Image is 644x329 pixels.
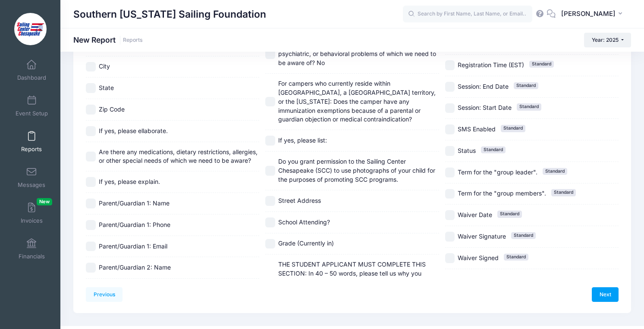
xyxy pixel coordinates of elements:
[278,137,327,144] span: If yes, please list:
[278,239,334,247] span: Grade (Currently in)
[11,127,52,157] a: Reports
[265,166,275,176] input: Do you grant permission to the Sailing Center Chesapeake (SCC) to use photographs of your child f...
[458,254,499,261] span: Waiver Signed
[21,217,43,224] span: Invoices
[99,199,170,207] span: Parent/Guardian 1: Name
[445,210,455,220] input: Waiver DateStandard
[73,35,143,44] h1: New Report
[19,253,45,260] span: Financials
[99,106,125,113] span: Zip Code
[86,220,96,230] input: Parent/Guardian 1: Phone
[17,74,46,81] span: Dashboard
[445,232,455,242] input: Waiver SignatureStandard
[278,197,321,204] span: Street Address
[278,158,435,183] span: Do you grant permission to the Sailing Center Chesapeake (SCC) to use photographs of your child f...
[445,168,455,177] input: Term for the "group leader".Standard
[445,146,455,156] input: StatusStandard
[551,189,576,196] span: Standard
[99,148,258,164] span: Are there any medications, dietary restrictions, allergies, or other special needs of which we ne...
[11,198,52,228] a: InvoicesNew
[99,242,167,250] span: Parent/Guardian 1: Email
[86,105,96,115] input: Zip Code
[99,127,168,134] span: If yes, please ellaborate.
[445,124,455,134] input: SMS EnabledStandard
[556,4,631,24] button: [PERSON_NAME]
[458,147,476,154] span: Status
[265,196,275,206] input: Street Address
[458,83,509,90] span: Session: End Date
[37,198,52,205] span: New
[458,125,496,133] span: SMS Enabled
[445,253,455,263] input: Waiver SignedStandard
[14,13,47,45] img: Southern Maryland Sailing Foundation
[445,189,455,199] input: Term for the "group members".Standard
[543,168,567,175] span: Standard
[501,125,525,132] span: Standard
[86,287,123,302] a: Previous
[458,61,524,68] span: Registration Time (EST)
[529,61,554,68] span: Standard
[592,287,619,302] a: Next
[504,254,528,261] span: Standard
[265,136,275,146] input: If yes, please list:
[99,62,110,70] span: City
[445,82,455,92] input: Session: End DateStandard
[86,126,96,136] input: If yes, please ellaborate.
[445,60,455,70] input: Registration Time (EST)Standard
[99,84,114,91] span: State
[458,211,492,218] span: Waiver Date
[458,168,537,176] span: Term for the "group leader".
[86,263,96,273] input: Parent/Guardian 2: Name
[73,4,266,24] h1: Southern [US_STATE] Sailing Foundation
[278,41,436,66] span: Are there any health problems including physical, psychiatric, or behavioral problems of which we...
[592,37,619,43] span: Year: 2025
[99,178,160,185] span: If yes, please explain.
[86,242,96,251] input: Parent/Guardian 1: Email
[11,234,52,264] a: Financials
[561,9,616,19] span: [PERSON_NAME]
[517,103,541,110] span: Standard
[99,264,171,271] span: Parent/Guardian 2: Name
[481,146,506,153] span: Standard
[458,104,512,111] span: Session: Start Date
[265,217,275,227] input: School Attending?
[21,146,42,153] span: Reports
[458,189,546,197] span: Term for the "group members".
[511,232,536,239] span: Standard
[403,6,532,23] input: Search by First Name, Last Name, or Email...
[458,233,506,240] span: Waiver Signature
[278,218,330,226] span: School Attending?
[18,181,45,189] span: Messages
[11,91,52,121] a: Event Setup
[584,33,631,47] button: Year: 2025
[11,162,52,192] a: Messages
[86,62,96,72] input: City
[99,221,170,228] span: Parent/Guardian 1: Phone
[278,80,436,123] span: For campers who currently reside within [GEOGRAPHIC_DATA], a [GEOGRAPHIC_DATA] territory, or the ...
[445,103,455,113] input: Session: Start DateStandard
[123,37,143,43] a: Reports
[86,199,96,208] input: Parent/Guardian 1: Name
[86,152,96,161] input: Are there any medications, dietary restrictions, allergies, or other special needs of which we ne...
[86,83,96,93] input: State
[86,177,96,187] input: If yes, please explain.
[16,110,48,117] span: Event Setup
[265,49,275,59] input: Are there any health problems including physical, psychiatric, or behavioral problems of which we...
[497,211,522,217] span: Standard
[11,55,52,85] a: Dashboard
[265,239,275,249] input: Grade (Currently in)
[265,97,275,107] input: For campers who currently reside within [GEOGRAPHIC_DATA], a [GEOGRAPHIC_DATA] territory, or the ...
[514,82,538,89] span: Standard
